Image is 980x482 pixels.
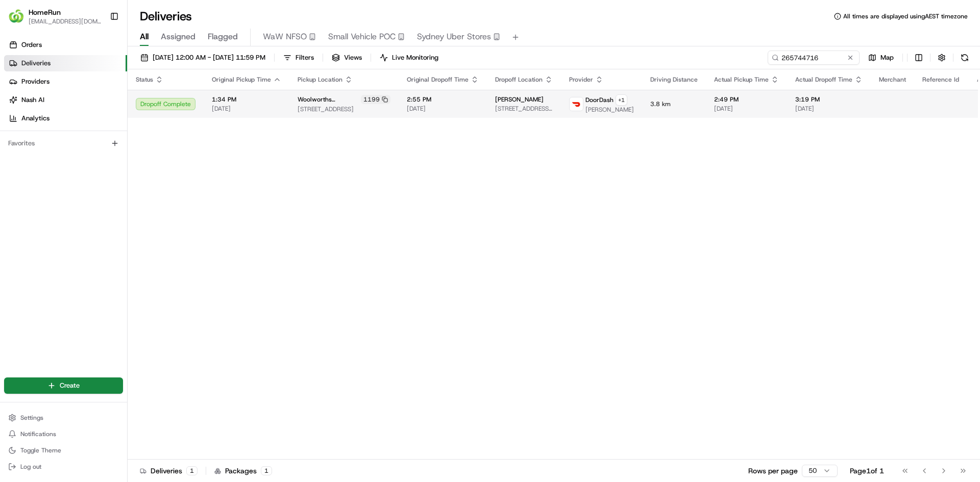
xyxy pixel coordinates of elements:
span: Views [344,53,362,62]
span: [DATE] [714,105,779,113]
img: doordash_logo_v2.png [570,97,583,111]
span: Dropoff Location [495,75,543,84]
span: DoorDash [585,96,614,104]
span: Knowledge Base [20,148,78,158]
button: +1 [616,94,627,106]
span: Providers [21,77,50,86]
img: 1736555255976-a54dd68f-1ca7-489b-9aae-adbdc363a1c4 [10,97,29,116]
button: Live Monitoring [375,50,443,65]
span: Original Pickup Time [212,75,271,84]
span: Original Dropoff Time [407,75,469,84]
span: 2:49 PM [714,95,779,104]
span: Filters [296,53,314,62]
span: [PERSON_NAME] [495,95,544,104]
div: Packages [214,466,272,476]
span: Status [136,75,153,84]
a: Analytics [4,110,127,126]
span: Pylon [102,173,124,181]
button: Refresh [958,50,972,65]
span: Create [60,381,80,390]
span: Log out [20,463,41,471]
span: Driving Distance [650,75,698,84]
h1: Deliveries [140,8,192,24]
span: Toggle Theme [20,446,61,454]
a: Providers [4,73,127,90]
span: Nash AI [21,95,44,105]
button: Log out [4,460,123,474]
span: 2:55 PM [407,95,479,104]
input: Type to search [768,50,860,65]
span: All times are displayed using AEST timezone [843,12,968,20]
div: We're available if you need us! [35,108,129,116]
button: HomeRun [29,7,61,17]
span: Map [880,53,894,62]
span: All [140,31,149,43]
span: WaW NFSO [263,31,307,43]
p: Welcome 👋 [10,41,186,57]
p: Rows per page [748,466,798,476]
div: 💻 [86,149,94,157]
div: 1199 [361,95,390,104]
span: Provider [569,75,593,84]
span: Orders [21,40,42,49]
input: Clear [27,66,168,77]
button: Start new chat [174,100,186,113]
span: Settings [20,414,43,422]
a: Powered byPylon [72,172,124,181]
span: Actual Pickup Time [714,75,769,84]
button: Views [327,50,366,65]
span: 3:19 PM [795,95,863,104]
button: Settings [4,411,123,425]
span: Analytics [21,114,50,123]
a: 📗Knowledge Base [6,144,82,162]
a: Nash AI [4,92,127,108]
span: 3.8 km [650,100,698,108]
span: Merchant [879,75,906,84]
a: Deliveries [4,55,127,71]
a: 💻API Documentation [82,144,168,162]
div: Favorites [4,135,123,151]
span: [DATE] [407,105,479,113]
span: Notifications [20,430,56,438]
span: API Documentation [96,148,164,158]
span: Deliveries [21,59,51,68]
span: Reference Id [922,75,959,84]
span: Flagged [208,31,238,43]
span: [DATE] [212,105,281,113]
button: Filters [279,50,318,65]
div: Page 1 of 1 [850,466,884,476]
span: Small Vehicle POC [328,31,396,43]
button: Toggle Theme [4,443,123,458]
img: HomeRun [8,8,24,24]
div: 1 [186,466,198,475]
span: [DATE] 12:00 AM - [DATE] 11:59 PM [153,53,265,62]
span: Live Monitoring [392,53,438,62]
button: HomeRunHomeRun[EMAIL_ADDRESS][DOMAIN_NAME] [4,4,106,29]
span: [STREET_ADDRESS] [298,105,390,113]
button: [DATE] 12:00 AM - [DATE] 11:59 PM [136,50,270,65]
span: [DATE] [795,105,863,113]
span: Pickup Location [298,75,342,84]
div: Start new chat [35,97,167,108]
button: Map [864,50,898,65]
span: [STREET_ADDRESS][PERSON_NAME] [495,105,553,113]
a: Orders [4,37,127,53]
button: [EMAIL_ADDRESS][DOMAIN_NAME] [29,17,102,26]
div: 1 [261,466,272,475]
span: Woolworths [GEOGRAPHIC_DATA] [298,95,359,104]
span: [PERSON_NAME] [585,106,634,114]
span: Actual Dropoff Time [795,75,852,84]
span: Sydney Uber Stores [417,31,491,43]
div: 📗 [10,149,18,157]
span: Assigned [161,31,195,43]
span: 1:34 PM [212,95,281,104]
img: Nash [10,10,31,31]
button: Notifications [4,427,123,441]
div: Deliveries [140,466,198,476]
button: Create [4,377,123,394]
